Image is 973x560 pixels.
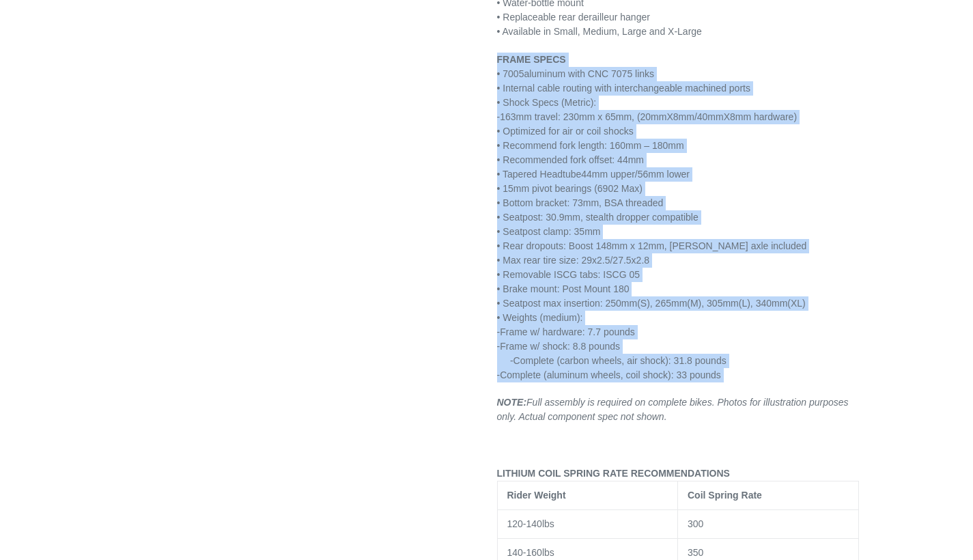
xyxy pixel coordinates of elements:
span: -Frame w/ shock: 8.8 pounds [497,341,621,352]
strong: Coil Spring Rate [688,490,762,501]
td: 120-140lbs [497,509,678,538]
span: • Recommended fork offset: 44mm [497,154,645,165]
span: • Brake mount: Post Mount 180 [497,283,630,294]
span: • 7005 [497,68,524,79]
span: mm(L), 340 [722,298,772,309]
strong: LITHIUM COIL SPRING RATE RECOMMENDATIONS [497,468,730,479]
span: • Seatpost clamp: 35mm [497,226,601,237]
span: • Rear dropouts: Boost 148mm x 12mm, [PERSON_NAME] axle included [497,240,807,251]
td: 300 [678,509,859,538]
span: -163mm travel: 230mm x 65mm, (20mmX8mm/40mmX8mm hardware) [497,111,798,122]
span: (6902 Max) [594,183,643,194]
span: • Shock Specs (Metric): [497,97,597,108]
span: • Optimized for air or coil shocks [497,126,634,137]
span: • Weights (medium): [497,312,583,323]
span: • Internal cable routing with interchangeable machined ports [497,83,750,94]
span: • Recommend fork length: 160mm – 180mm [497,140,684,151]
span: • Bottom bracket: 73mm, BSA threaded [497,197,664,208]
span: • 15mm pivot bearings [497,183,592,194]
span: FRAME SPECS [497,54,566,65]
span: • Removable ISCG tabs: ISCG 05 [497,269,640,280]
span: -Complete (carbon wheels, air shock): 31.8 pounds -Complete (aluminum wheels, coil shock): 33 pounds [497,355,727,380]
span: aluminum with CNC 7075 links [524,68,654,79]
span: 44mm upper/56mm lower [581,169,690,180]
span: -Frame w/ hardware: 7.7 pounds [497,326,635,337]
span: • Max rear tire size: 29x2.5/27.5x2.8 [497,255,650,266]
span: • Seatpost max insertion: 250 [497,298,621,309]
span: mm(S), 265 [621,298,671,309]
span: mm(M), 305 [671,298,722,309]
span: • Tapered Headtube [497,169,582,180]
strong: Rider Weight [507,490,566,501]
strong: NOTE: [497,397,527,408]
em: Full assembly is required on complete bikes. Photos for illustration purposes only. Actual compon... [497,397,849,422]
em: . [664,411,667,422]
span: • Seatpost: 30.9mm, stealth dropper compatible [497,212,699,223]
span: mm(XL) [772,298,806,309]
